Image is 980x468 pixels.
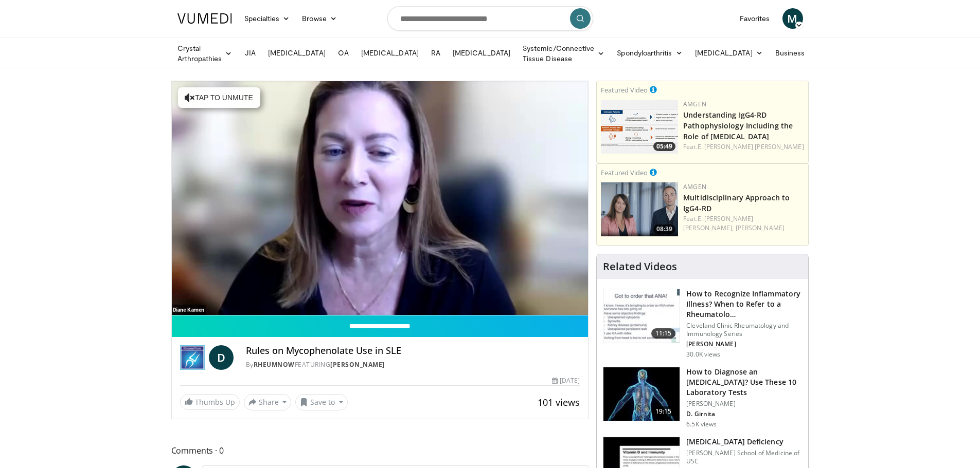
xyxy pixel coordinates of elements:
a: Understanding IgG4-RD Pathophysiology Including the Role of [MEDICAL_DATA] [683,110,793,141]
a: Crystal Arthropathies [171,43,239,64]
a: 08:39 [601,182,678,236]
a: Browse [296,8,343,29]
a: [MEDICAL_DATA] [689,43,769,63]
a: OA [332,43,355,63]
button: Save to [295,394,348,410]
a: [PERSON_NAME] [736,223,785,232]
a: [MEDICAL_DATA] [355,43,425,63]
a: 19:15 How to Diagnose an [MEDICAL_DATA]? Use These 10 Laboratory Tests [PERSON_NAME] D. Girnita 6... [603,367,802,428]
p: [PERSON_NAME] [686,400,802,408]
span: 11:15 [651,328,676,339]
a: Amgen [683,100,706,108]
img: 5cecf4a9-46a2-4e70-91ad-1322486e7ee4.150x105_q85_crop-smart_upscale.jpg [603,289,680,343]
img: VuMedi Logo [177,13,232,24]
a: RheumNow [254,360,295,369]
p: 6.5K views [686,420,717,428]
span: 05:49 [653,142,675,151]
a: [PERSON_NAME] [330,360,385,369]
button: Tap to unmute [178,87,260,108]
div: Feat. [683,142,804,152]
h3: How to Diagnose an [MEDICAL_DATA]? Use These 10 Laboratory Tests [686,367,802,398]
small: Featured Video [601,85,648,95]
button: Share [244,394,292,410]
a: Thumbs Up [180,394,240,410]
a: Specialties [238,8,296,29]
img: 3e5b4ad1-6d9b-4d8f-ba8e-7f7d389ba880.png.150x105_q85_crop-smart_upscale.png [601,100,678,154]
a: Amgen [683,182,706,191]
h4: Rules on Mycophenolate Use in SLE [246,345,580,357]
img: 04ce378e-5681-464e-a54a-15375da35326.png.150x105_q85_crop-smart_upscale.png [601,182,678,236]
a: Systemic/Connective Tissue Disease [516,43,611,64]
h4: Related Videos [603,260,677,273]
a: D [209,345,234,370]
h3: [MEDICAL_DATA] Deficiency [686,437,802,447]
a: [MEDICAL_DATA] [447,43,516,63]
a: Favorites [734,8,776,29]
div: Feat. [683,214,804,233]
a: M [782,8,803,29]
div: [DATE] [552,376,580,385]
a: E. [PERSON_NAME] [PERSON_NAME] [698,142,804,151]
a: 11:15 How to Recognize Inflammatory Illness? When to Refer to a Rheumatolo… Cleveland Clinic Rheu... [603,289,802,359]
a: 05:49 [601,100,678,154]
a: Spondyloarthritis [611,43,688,63]
img: RheumNow [180,345,205,370]
a: Multidisciplinary Approach to IgG4-RD [683,193,790,213]
input: Search topics, interventions [387,6,593,31]
h3: How to Recognize Inflammatory Illness? When to Refer to a Rheumatolo… [686,289,802,320]
span: 101 views [538,396,580,408]
p: [PERSON_NAME] School of Medicine of USC [686,449,802,465]
p: 30.0K views [686,350,720,359]
video-js: Video Player [172,81,589,315]
span: Comments 0 [171,444,589,457]
span: 08:39 [653,224,675,234]
p: Cleveland Clinic Rheumatology and Immunology Series [686,322,802,338]
img: 94354a42-e356-4408-ae03-74466ea68b7a.150x105_q85_crop-smart_upscale.jpg [603,367,680,421]
a: RA [425,43,447,63]
a: E. [PERSON_NAME] [PERSON_NAME], [683,214,753,232]
a: JIA [239,43,262,63]
p: D. Girnita [686,410,802,418]
div: By FEATURING [246,360,580,369]
small: Featured Video [601,168,648,177]
a: [MEDICAL_DATA] [262,43,332,63]
p: [PERSON_NAME] [686,340,802,348]
span: 19:15 [651,406,676,417]
a: Business [769,43,822,63]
